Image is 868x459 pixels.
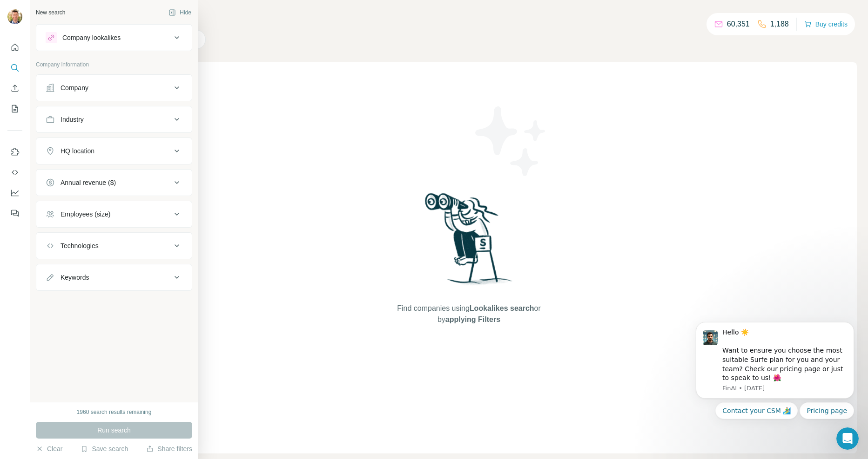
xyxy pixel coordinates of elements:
[81,444,128,453] button: Save search
[36,26,192,49] button: Company lookalikes
[7,205,22,222] button: Feedback
[61,146,94,156] div: HQ location
[36,266,192,289] button: Keywords
[36,203,192,225] button: Employees (size)
[61,83,88,92] div: Company
[469,99,553,183] img: Surfe Illustration - Stars
[61,178,116,187] div: Annual revenue ($)
[61,210,110,219] div: Employees (size)
[770,19,789,30] p: 1,188
[36,108,192,131] button: Industry
[162,6,198,20] button: Hide
[394,303,543,325] span: Find companies using or by
[7,39,22,56] button: Quick start
[804,18,848,31] button: Buy credits
[61,241,99,250] div: Technologies
[7,80,22,97] button: Enrich CSV
[36,235,192,257] button: Technologies
[470,304,534,312] span: Lookalikes search
[7,9,22,24] img: Avatar
[7,100,22,117] button: My lists
[36,444,62,453] button: Clear
[61,115,84,124] div: Industry
[36,171,192,194] button: Annual revenue ($)
[445,315,500,323] span: applying Filters
[36,60,192,69] p: Company information
[77,408,152,416] div: 1960 search results remaining
[36,140,192,162] button: HQ location
[7,144,22,160] button: Use Surfe on LinkedIn
[146,444,192,453] button: Share filters
[682,308,868,434] iframe: Intercom notifications message
[61,273,89,282] div: Keywords
[81,11,857,24] h4: Search
[7,59,22,76] button: Search
[36,77,192,99] button: Company
[62,33,121,42] div: Company lookalikes
[36,8,65,17] div: New search
[7,184,22,201] button: Dashboard
[421,190,518,294] img: Surfe Illustration - Woman searching with binoculars
[836,427,859,450] iframe: Intercom live chat
[7,164,22,181] button: Use Surfe API
[727,19,750,30] p: 60,351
